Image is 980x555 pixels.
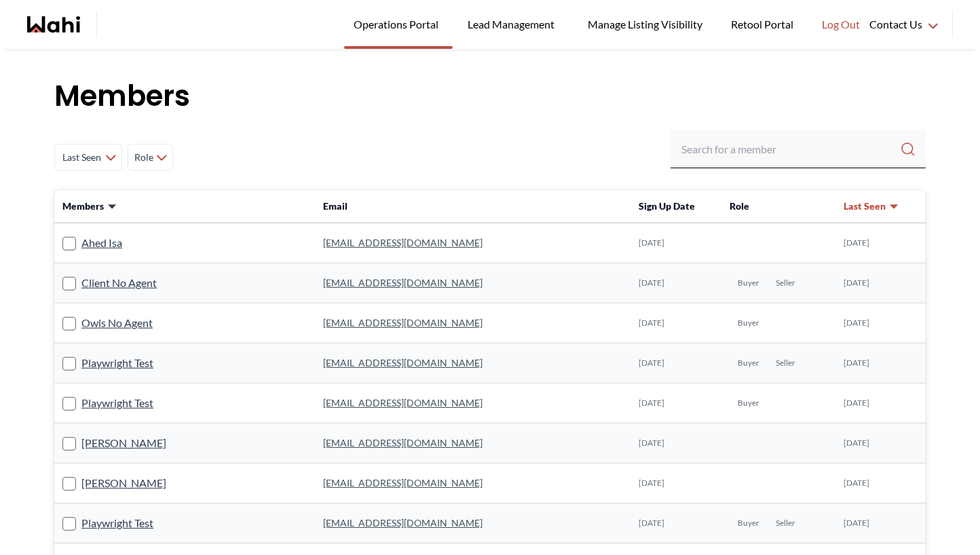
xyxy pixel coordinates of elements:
span: Log Out [822,16,860,33]
a: Wahi homepage [27,16,80,33]
span: Operations Portal [354,16,443,33]
h1: Members [54,76,926,117]
a: Client No Agent [81,274,157,292]
td: [DATE] [630,503,722,543]
span: Seller [776,358,795,368]
span: Role [730,200,749,212]
td: [DATE] [835,463,926,503]
td: [DATE] [835,343,926,383]
span: Buyer [738,277,759,288]
a: Playwright Test [81,394,153,412]
a: Playwright Test [81,354,153,372]
a: [EMAIL_ADDRESS][DOMAIN_NAME] [323,397,483,408]
span: Buyer [738,518,759,529]
a: [EMAIL_ADDRESS][DOMAIN_NAME] [323,317,483,328]
td: [DATE] [835,383,926,423]
a: [PERSON_NAME] [81,474,166,492]
td: [DATE] [835,263,926,303]
span: Manage Listing Visibility [584,16,706,33]
span: Seller [776,277,795,288]
td: [DATE] [630,463,722,503]
input: Search input [681,137,900,161]
span: Buyer [738,318,759,328]
td: [DATE] [835,223,926,263]
td: [DATE] [630,383,722,423]
a: Playwright Test [81,514,153,532]
td: [DATE] [630,423,722,463]
span: Buyer [738,398,759,408]
span: Role [134,145,153,170]
a: [EMAIL_ADDRESS][DOMAIN_NAME] [323,357,483,368]
td: [DATE] [630,223,722,263]
span: Email [323,200,347,212]
span: Seller [776,518,795,529]
span: Buyer [738,358,759,368]
td: [DATE] [630,303,722,343]
a: [EMAIL_ADDRESS][DOMAIN_NAME] [323,477,483,489]
td: [DATE] [835,303,926,343]
a: [EMAIL_ADDRESS][DOMAIN_NAME] [323,437,483,448]
a: Ahed Isa [81,234,122,252]
td: [DATE] [630,263,722,303]
td: [DATE] [835,423,926,463]
span: Sign Up Date [639,200,695,212]
span: Last Seen [60,145,102,170]
span: Retool Portal [731,16,797,33]
a: [PERSON_NAME] [81,434,166,452]
span: Members [62,199,104,213]
a: Owls No Agent [81,314,153,332]
a: [EMAIL_ADDRESS][DOMAIN_NAME] [323,237,483,248]
a: [EMAIL_ADDRESS][DOMAIN_NAME] [323,517,483,529]
a: [EMAIL_ADDRESS][DOMAIN_NAME] [323,277,483,288]
span: Lead Management [468,16,559,33]
td: [DATE] [630,343,722,383]
button: Last Seen [844,199,899,213]
button: Members [62,199,117,213]
td: [DATE] [835,503,926,543]
span: Last Seen [844,199,886,213]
